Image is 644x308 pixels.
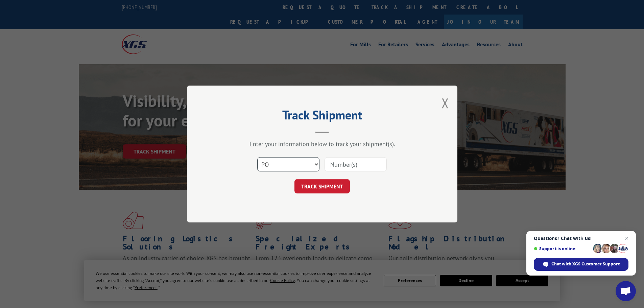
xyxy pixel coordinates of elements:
[325,157,387,171] input: Number(s)
[534,258,628,271] div: Chat with XGS Customer Support
[551,261,620,267] span: Chat with XGS Customer Support
[534,236,628,241] span: Questions? Chat with us!
[294,179,350,193] button: TRACK SHIPMENT
[221,110,424,123] h2: Track Shipment
[221,140,424,148] div: Enter your information below to track your shipment(s).
[623,234,631,242] span: Close chat
[616,281,636,301] div: Open chat
[534,246,591,251] span: Support is online
[442,94,449,112] button: Close modal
